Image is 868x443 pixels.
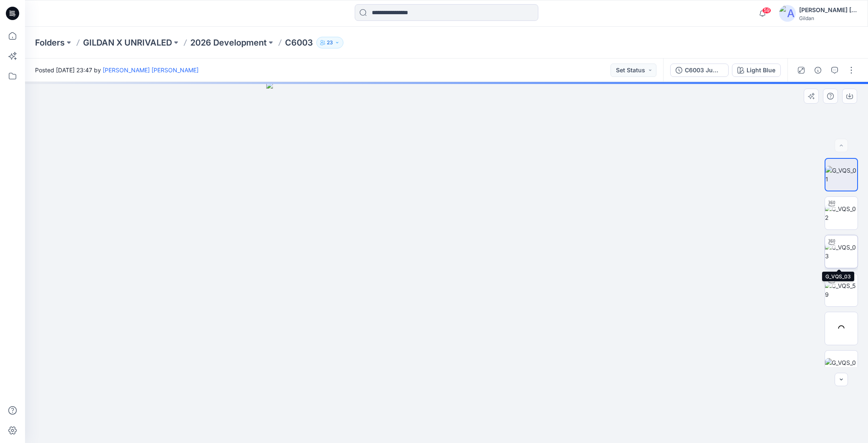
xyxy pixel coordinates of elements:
button: C6003 Jump Size Set [670,64,729,77]
div: [PERSON_NAME] [PERSON_NAME] [799,5,858,15]
a: [PERSON_NAME] [PERSON_NAME] [103,66,199,74]
button: Details [811,64,825,77]
p: 23 [327,38,333,47]
a: 2026 Development [190,37,267,48]
img: G_VQS_02 [825,204,858,222]
a: GILDAN X UNRIVALED [83,37,172,48]
img: eyJhbGciOiJIUzI1NiIsImtpZCI6IjAiLCJzbHQiOiJzZXMiLCJ0eXAiOiJKV1QifQ.eyJkYXRhIjp7InR5cGUiOiJzdG9yYW... [266,82,627,443]
div: C6003 Jump Size Set [685,66,723,75]
button: Light Blue [732,64,781,77]
span: Posted [DATE] 23:47 by [35,66,199,74]
img: avatar [779,5,796,22]
div: Gildan [799,15,858,21]
img: G_VQS_05 [825,358,858,376]
span: 59 [762,7,771,14]
a: Folders [35,37,65,48]
div: Light Blue [747,66,775,75]
p: C6003 [285,37,313,48]
button: 23 [316,37,343,48]
img: G_VQS_59 [825,281,858,299]
img: G_VQS_01 [825,166,857,183]
img: G_VQS_03 [825,243,858,260]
